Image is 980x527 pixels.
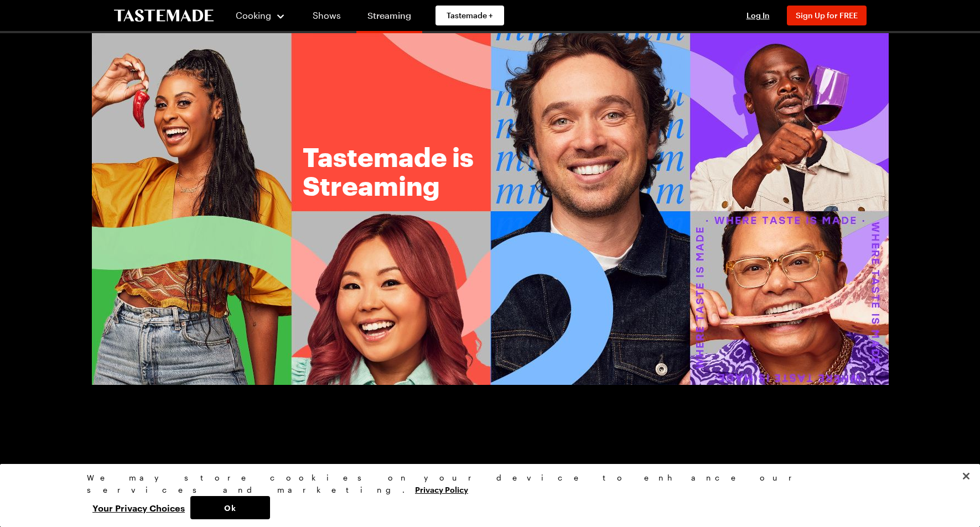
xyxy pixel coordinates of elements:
button: Cooking [236,2,286,29]
span: Sign Up for FREE [796,11,858,20]
div: We may store cookies on your device to enhance our services and marketing. [87,472,884,496]
a: To Tastemade Home Page [114,9,214,22]
span: Cooking [236,10,271,20]
span: Log In [746,11,770,20]
a: More information about your privacy, opens in a new tab [415,484,468,494]
button: Your Privacy Choices [87,496,190,519]
button: Log In [736,10,780,21]
span: Tastemade + [447,10,493,21]
h1: Tastemade is Streaming [303,142,480,200]
button: Ok [190,496,270,519]
button: Close [954,464,978,488]
a: Streaming [356,2,422,33]
a: Tastemade + [435,6,504,25]
div: Privacy [87,472,884,519]
button: Sign Up for FREE [787,6,867,25]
